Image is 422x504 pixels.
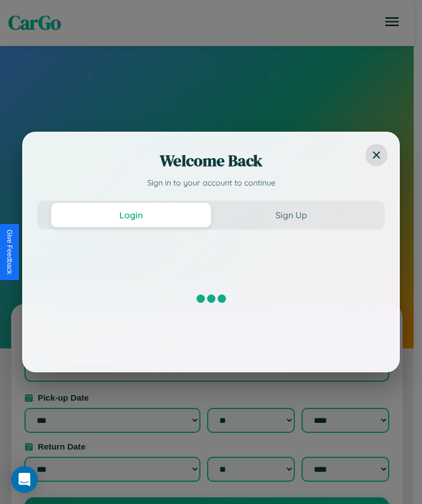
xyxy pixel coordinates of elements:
div: Give Feedback [6,229,13,275]
div: Open Intercom Messenger [11,466,38,493]
button: Sign Up [211,203,371,227]
button: Login [51,203,211,227]
h2: Welcome Back [37,149,385,172]
p: Sign in to your account to continue [37,177,385,189]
